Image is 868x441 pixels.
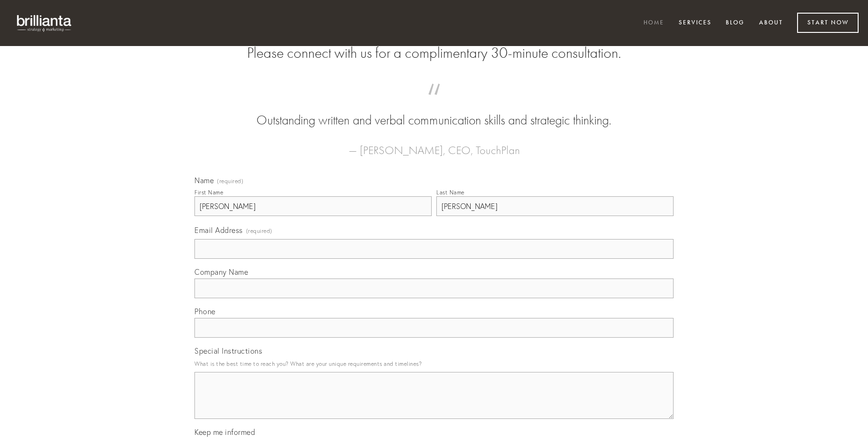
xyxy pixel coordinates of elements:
[194,44,674,62] h2: Please connect with us for a complimentary 30-minute consultation.
[194,357,674,370] p: What is the best time to reach you? What are your unique requirements and timelines?
[246,224,272,237] span: (required)
[194,189,223,196] div: First Name
[194,427,255,437] span: Keep me informed
[720,15,751,31] a: Blog
[209,93,659,111] span: “
[9,9,80,37] img: brillianta - research, strategy, marketing
[673,15,718,31] a: Services
[194,346,262,356] span: Special Instructions
[194,307,216,316] span: Phone
[797,13,859,33] a: Start Now
[209,93,659,130] blockquote: Outstanding written and verbal communication skills and strategic thinking.
[194,225,243,235] span: Email Address
[753,15,789,31] a: About
[194,267,248,277] span: Company Name
[209,130,659,160] figcaption: — [PERSON_NAME], CEO, TouchPlan
[217,178,243,184] span: (required)
[637,15,670,31] a: Home
[436,189,465,196] div: Last Name
[194,176,214,185] span: Name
